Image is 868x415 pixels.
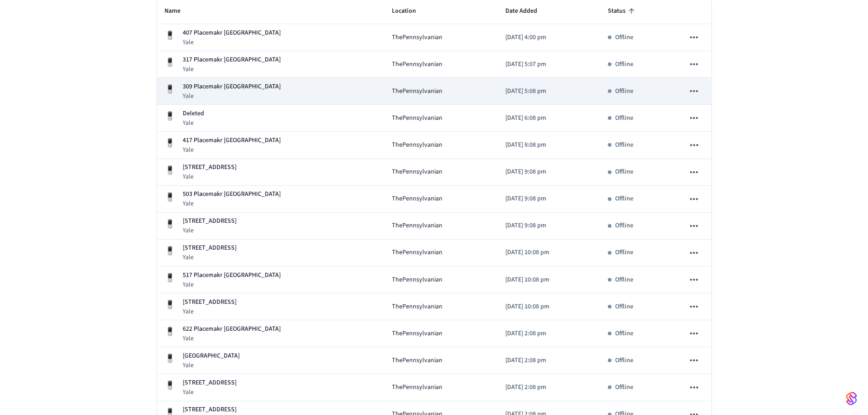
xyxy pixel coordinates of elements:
p: [DATE] 10:08 pm [505,275,593,285]
p: Offline [615,113,633,123]
p: [DATE] 2:08 pm [505,383,593,392]
p: [DATE] 8:08 pm [505,140,593,150]
p: [DATE] 4:00 pm [505,33,593,42]
p: Offline [615,87,633,96]
p: Offline [615,167,633,177]
p: [DATE] 9:08 pm [505,194,593,204]
img: Yale Assure Touchscreen Wifi Smart Lock, Satin Nickel, Front [164,84,175,95]
p: Offline [615,356,633,365]
p: Offline [615,329,633,338]
p: Yale [183,172,236,181]
p: Offline [615,194,633,204]
p: Offline [615,221,633,231]
p: [DATE] 6:08 pm [505,113,593,123]
p: Offline [615,140,633,150]
p: 417 Placemakr [GEOGRAPHIC_DATA] [183,136,281,145]
p: Offline [615,60,633,69]
p: Offline [615,248,633,257]
p: Yale [183,361,240,370]
img: Yale Assure Touchscreen Wifi Smart Lock, Satin Nickel, Front [164,111,175,122]
p: [DATE] 9:08 pm [505,167,593,177]
img: Yale Assure Touchscreen Wifi Smart Lock, Satin Nickel, Front [164,165,175,176]
span: Location [392,4,428,18]
img: Yale Assure Touchscreen Wifi Smart Lock, Satin Nickel, Front [164,219,175,230]
p: [DATE] 5:07 pm [505,60,593,69]
span: Status [608,4,637,18]
p: [STREET_ADDRESS] [183,243,236,253]
img: Yale Assure Touchscreen Wifi Smart Lock, Satin Nickel, Front [164,57,175,68]
p: Yale [183,388,236,397]
p: Yale [183,334,281,343]
img: Yale Assure Touchscreen Wifi Smart Lock, Satin Nickel, Front [164,192,175,203]
p: Yale [183,38,281,47]
p: [STREET_ADDRESS] [183,297,236,307]
img: Yale Assure Touchscreen Wifi Smart Lock, Satin Nickel, Front [164,30,175,41]
span: ThePennsylvanian [392,383,442,392]
p: Yale [183,253,236,262]
p: Yale [183,226,236,235]
p: [STREET_ADDRESS] [183,216,236,226]
span: ThePennsylvanian [392,140,442,150]
span: ThePennsylvanian [392,275,442,285]
p: [STREET_ADDRESS] [183,163,236,172]
p: [STREET_ADDRESS] [183,378,236,388]
p: [GEOGRAPHIC_DATA] [183,351,240,361]
img: Yale Assure Touchscreen Wifi Smart Lock, Satin Nickel, Front [164,299,175,310]
p: [DATE] 2:08 pm [505,329,593,338]
p: Yale [183,92,281,101]
img: Yale Assure Touchscreen Wifi Smart Lock, Satin Nickel, Front [164,380,175,391]
p: Yale [183,118,204,128]
p: Offline [615,302,633,312]
p: [STREET_ADDRESS] [183,405,236,415]
p: Yale [183,280,281,289]
p: Offline [615,275,633,285]
p: 309 Placemakr [GEOGRAPHIC_DATA] [183,82,281,92]
span: ThePennsylvanian [392,60,442,69]
span: ThePennsylvanian [392,113,442,123]
span: ThePennsylvanian [392,33,442,42]
span: ThePennsylvanian [392,329,442,338]
p: [DATE] 10:08 pm [505,248,593,257]
p: 517 Placemakr [GEOGRAPHIC_DATA] [183,271,281,280]
p: [DATE] 9:08 pm [505,221,593,231]
img: Yale Assure Touchscreen Wifi Smart Lock, Satin Nickel, Front [164,138,175,149]
span: ThePennsylvanian [392,87,442,96]
p: Deleted [183,109,204,118]
p: [DATE] 10:08 pm [505,302,593,312]
p: 503 Placemakr [GEOGRAPHIC_DATA] [183,190,281,199]
span: ThePennsylvanian [392,221,442,231]
span: ThePennsylvanian [392,248,442,257]
img: Yale Assure Touchscreen Wifi Smart Lock, Satin Nickel, Front [164,353,175,364]
p: Yale [183,199,281,208]
p: Offline [615,33,633,42]
span: Date Added [505,4,549,18]
img: Yale Assure Touchscreen Wifi Smart Lock, Satin Nickel, Front [164,246,175,256]
p: Offline [615,383,633,392]
span: ThePennsylvanian [392,302,442,312]
img: Yale Assure Touchscreen Wifi Smart Lock, Satin Nickel, Front [164,272,175,283]
p: [DATE] 2:08 pm [505,356,593,365]
p: 622 Placemakr [GEOGRAPHIC_DATA] [183,324,281,334]
p: Yale [183,145,281,154]
span: ThePennsylvanian [392,194,442,204]
p: 317 Placemakr [GEOGRAPHIC_DATA] [183,55,281,65]
p: Yale [183,65,281,74]
p: Yale [183,307,236,316]
span: ThePennsylvanian [392,356,442,365]
span: Name [164,4,192,18]
p: 407 Placemakr [GEOGRAPHIC_DATA] [183,28,281,38]
p: [DATE] 5:08 pm [505,87,593,96]
img: SeamLogoGradient.69752ec5.svg [846,391,857,406]
span: ThePennsylvanian [392,167,442,177]
img: Yale Assure Touchscreen Wifi Smart Lock, Satin Nickel, Front [164,326,175,337]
